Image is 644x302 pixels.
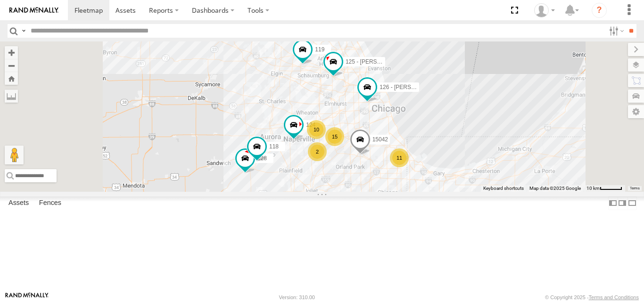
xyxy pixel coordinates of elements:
div: 10 [307,120,326,139]
label: Search Filter Options [605,24,626,38]
span: 124 [306,122,315,128]
label: Fences [34,197,66,210]
span: 15042 [372,137,388,143]
span: 10 km [586,186,600,191]
div: Version: 310.00 [279,294,315,300]
a: Visit our Website [5,293,49,302]
button: Drag Pegman onto the map to open Street View [5,146,24,164]
div: © Copyright 2025 - [545,294,639,300]
label: Assets [4,197,33,210]
label: Measure [5,90,18,103]
a: Terms and Conditions [589,294,639,300]
span: 126 - [PERSON_NAME] [380,84,440,91]
span: 118 [269,144,279,150]
img: rand-logo.svg [9,7,58,14]
div: 15 [325,127,344,146]
i: ? [592,3,607,18]
button: Zoom in [5,46,18,59]
a: Terms (opens in new tab) [630,186,640,190]
span: 125 - [PERSON_NAME] [346,58,406,65]
label: Dock Summary Table to the Right [618,196,627,210]
button: Zoom Home [5,72,18,85]
button: Zoom out [5,59,18,72]
label: Hide Summary Table [627,196,637,210]
label: Search Query [20,24,27,38]
span: Map data ©2025 Google [529,186,581,191]
button: Keyboard shortcuts [483,185,524,192]
label: Map Settings [628,105,644,118]
button: Map Scale: 10 km per 44 pixels [584,185,625,192]
div: 11 [390,148,409,167]
div: Ed Pruneda [531,3,558,17]
span: 119 [315,46,324,53]
div: 2 [308,142,327,161]
label: Dock Summary Table to the Left [608,196,618,210]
